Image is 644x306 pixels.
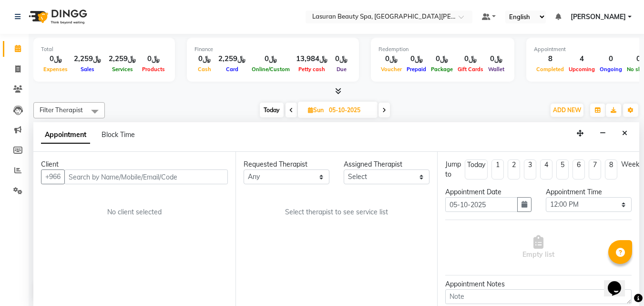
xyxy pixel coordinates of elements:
div: ﷼2,259 [105,53,140,64]
div: 4 [566,53,597,64]
span: [PERSON_NAME] [571,12,626,22]
span: Sales [78,66,97,73]
div: ﷼0 [455,53,486,64]
div: 8 [534,53,566,64]
div: ﷼0 [486,53,507,64]
div: ﷼0 [429,53,455,64]
div: ﷼0 [404,53,429,64]
button: Close [618,126,632,141]
span: Completed [534,66,566,73]
span: Ongoing [597,66,624,73]
div: Appointment Date [445,187,531,197]
span: Wallet [486,66,507,73]
span: Filter Therapist [40,106,83,114]
span: Prepaid [404,66,429,73]
div: ﷼0 [194,53,215,64]
div: Finance [194,45,351,53]
span: Package [429,66,455,73]
span: Cash [195,66,214,73]
div: ﷼0 [140,53,167,64]
span: Services [110,66,135,73]
div: Weeks [621,159,643,169]
li: 7 [589,159,601,179]
div: Assigned Therapist [344,159,429,169]
span: Card [224,66,241,73]
div: No client selected [64,207,205,217]
span: Voucher [378,66,404,73]
iframe: chat widget [604,268,634,296]
button: ADD NEW [551,104,583,117]
button: +966 [41,169,65,184]
span: Sun [306,106,326,114]
div: Total [41,45,167,53]
div: 0 [597,53,624,64]
div: ﷼0 [378,53,404,64]
li: 1 [491,159,504,179]
div: ﷼2,259 [70,53,105,64]
img: logo [24,3,90,30]
input: Search by Name/Mobile/Email/Code [64,169,228,184]
li: 5 [556,159,569,179]
span: Due [334,66,349,73]
input: 2025-10-05 [326,103,374,117]
div: Jump to [445,159,461,179]
div: ﷼0 [331,53,351,64]
input: yyyy-mm-dd [445,197,517,212]
div: Requested Therapist [244,159,329,169]
div: Appointment Notes [445,279,632,289]
li: 3 [524,159,536,179]
div: ﷼0 [41,53,70,64]
li: 8 [605,159,617,179]
span: Online/Custom [249,66,292,73]
div: Appointment Time [546,187,632,197]
span: Today [260,103,284,117]
li: 4 [540,159,552,179]
div: ﷼13,984 [292,53,331,64]
span: Appointment [41,127,90,144]
span: Block Time [102,130,135,139]
div: Today [467,160,485,170]
span: Select therapist to see service list [285,207,388,217]
div: Client [41,159,228,169]
span: Upcoming [566,66,597,73]
li: 2 [508,159,520,179]
span: Gift Cards [455,66,486,73]
li: 6 [572,159,585,179]
span: Expenses [41,66,70,73]
span: Products [140,66,167,73]
span: Empty list [522,235,554,260]
span: ADD NEW [553,106,581,114]
div: ﷼0 [249,53,292,64]
div: Redemption [378,45,507,53]
span: Petty cash [296,66,327,73]
div: ﷼2,259 [215,53,249,64]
